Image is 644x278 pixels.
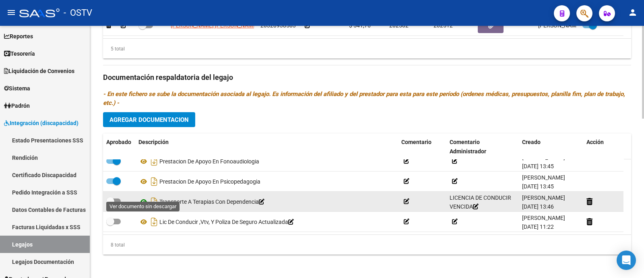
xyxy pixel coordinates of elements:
[586,139,604,145] span: Acción
[149,195,159,208] i: Descargar documento
[522,224,554,230] span: [DATE] 11:22
[106,139,131,145] span: Aprobado
[4,101,30,110] span: Padrón
[6,8,16,17] mat-icon: menu
[103,90,625,107] i: - En este fichero se sube la documentación asociada al legajo. Es información del afiliado y del ...
[138,155,395,168] div: Prestacion De Apoyo En Fonoaudiologia
[628,8,638,17] mat-icon: person
[138,139,169,145] span: Descripción
[522,163,554,169] span: [DATE] 13:45
[450,194,511,210] span: LICENCIA DE CONDUCIR VENCIDA
[4,84,30,93] span: Sistema
[522,215,565,221] span: [PERSON_NAME]
[4,67,74,75] span: Liquidación de Convenios
[109,116,189,123] span: Agregar Documentacion
[4,32,33,41] span: Reportes
[522,203,554,210] span: [DATE] 13:46
[138,215,395,228] div: Lic De Conducir ,Vtv, Y Poliza De Seguro Actualizada
[522,183,554,190] span: [DATE] 13:45
[103,112,195,127] button: Agregar Documentacion
[103,240,125,249] div: 8 total
[398,134,446,160] datatable-header-cell: Comentario
[583,134,623,160] datatable-header-cell: Acción
[103,134,135,160] datatable-header-cell: Aprobado
[149,215,159,228] i: Descargar documento
[135,134,398,160] datatable-header-cell: Descripción
[519,134,583,160] datatable-header-cell: Creado
[450,139,486,155] span: Comentario Administrador
[4,49,35,58] span: Tesorería
[446,134,519,160] datatable-header-cell: Comentario Administrador
[149,155,159,168] i: Descargar documento
[103,44,125,53] div: 5 total
[401,139,431,145] span: Comentario
[617,251,636,270] div: Open Intercom Messenger
[522,139,541,145] span: Creado
[522,174,565,181] span: [PERSON_NAME]
[149,175,159,188] i: Descargar documento
[138,175,395,188] div: Prestacion De Apoyo En Psicopedagogia
[138,195,395,208] div: Transporte A Terapias Con Dependencia
[522,154,565,161] span: [PERSON_NAME]
[522,194,565,201] span: [PERSON_NAME]
[103,72,631,83] h3: Documentación respaldatoria del legajo
[64,4,92,22] span: - OSTV
[4,119,78,128] span: Integración (discapacidad)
